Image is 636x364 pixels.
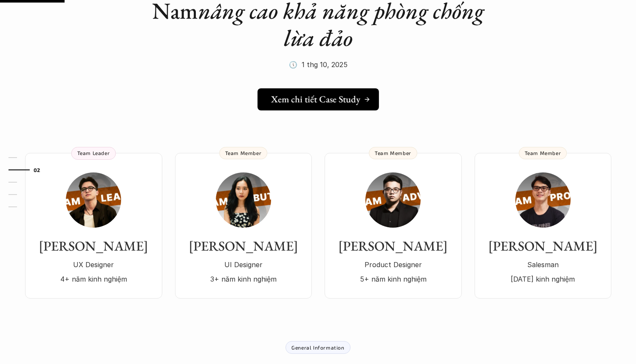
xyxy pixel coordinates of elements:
[271,93,360,104] h5: Xem chi tiết Case Study
[25,153,162,299] a: [PERSON_NAME]UX Designer4+ năm kinh nghiệmTeam Leader
[34,238,154,254] h3: [PERSON_NAME]
[184,238,303,254] h3: [PERSON_NAME]
[333,258,453,271] p: Product Designer
[483,258,603,271] p: Salesman
[34,258,154,271] p: UX Designer
[525,150,561,156] p: Team Member
[257,88,379,110] a: Xem chi tiết Case Study
[325,153,462,299] a: [PERSON_NAME]Product Designer5+ năm kinh nghiệmTeam Member
[184,273,303,285] p: 3+ năm kinh nghiệm
[333,238,453,254] h3: [PERSON_NAME]
[291,344,344,350] p: General Information
[289,58,348,71] p: 🕔 1 thg 10, 2025
[483,238,603,254] h3: [PERSON_NAME]
[8,165,49,175] a: 02
[483,273,603,285] p: [DATE] kinh nghiệm
[225,150,262,156] p: Team Member
[333,273,453,285] p: 5+ năm kinh nghiệm
[77,150,110,156] p: Team Leader
[175,153,312,299] a: [PERSON_NAME]UI Designer3+ năm kinh nghiệmTeam Member
[34,273,154,285] p: 4+ năm kinh nghiệm
[34,166,40,172] strong: 02
[184,258,303,271] p: UI Designer
[475,153,611,299] a: [PERSON_NAME]Salesman[DATE] kinh nghiệmTeam Member
[375,150,411,156] p: Team Member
